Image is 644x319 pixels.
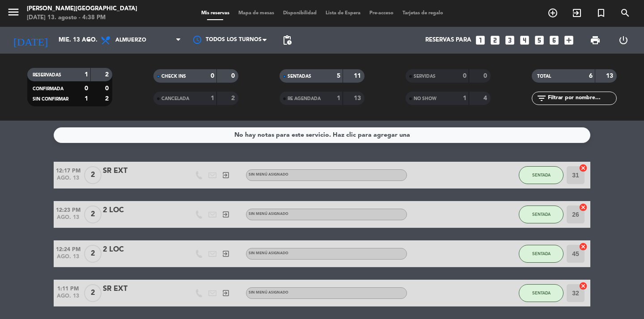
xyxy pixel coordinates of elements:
[475,34,486,46] i: looks_one
[234,11,279,16] span: Mapa de mesas
[579,281,588,290] i: cancel
[606,73,615,79] strong: 13
[105,85,110,92] strong: 0
[33,87,64,91] span: CONFIRMADA
[222,289,230,297] i: exit_to_app
[103,283,179,295] div: SR EXT
[279,11,321,16] span: Disponibilidad
[532,251,551,256] span: SENTADA
[54,214,82,225] span: ago. 13
[489,34,501,46] i: looks_two
[85,71,88,78] strong: 1
[504,34,516,46] i: looks_3
[354,95,363,101] strong: 13
[249,291,288,294] span: Sin menú asignado
[532,212,551,217] span: SENTADA
[596,8,606,18] i: turned_in_not
[547,93,616,103] input: Filtrar por nombre...
[563,34,575,46] i: add_box
[234,130,410,140] div: No hay notas para este servicio. Haz clic para agregar una
[197,11,234,16] span: Mis reservas
[84,206,102,223] span: 2
[532,172,551,177] span: SENTADA
[54,204,82,214] span: 12:23 PM
[288,97,321,101] span: RE AGENDADA
[84,284,102,302] span: 2
[54,254,82,264] span: ago. 13
[618,35,629,46] i: power_settings_new
[27,13,137,22] div: [DATE] 13. agosto - 4:38 PM
[105,96,110,102] strong: 2
[54,243,82,254] span: 12:24 PM
[161,97,189,101] span: CANCELADA
[249,212,288,216] span: Sin menú asignado
[463,73,466,79] strong: 0
[7,5,20,22] button: menu
[572,8,582,18] i: exit_to_app
[222,171,230,179] i: exit_to_app
[579,242,588,251] i: cancel
[483,73,489,79] strong: 0
[231,95,237,101] strong: 2
[231,73,237,79] strong: 0
[85,85,88,92] strong: 0
[425,37,471,44] span: Reservas para
[83,35,94,46] i: arrow_drop_down
[84,245,102,263] span: 2
[365,11,398,16] span: Pre-acceso
[288,74,311,79] span: SENTADAS
[398,11,448,16] span: Tarjetas de regalo
[589,73,593,79] strong: 6
[27,4,137,13] div: [PERSON_NAME][GEOGRAPHIC_DATA]
[536,93,547,104] i: filter_list
[548,34,560,46] i: looks_6
[547,8,558,18] i: add_circle_outline
[7,30,54,50] i: [DATE]
[519,166,563,184] button: SENTADA
[579,164,588,172] i: cancel
[7,5,20,19] i: menu
[54,293,82,303] span: ago. 13
[354,73,363,79] strong: 11
[211,95,214,101] strong: 1
[105,71,110,78] strong: 2
[414,97,436,101] span: NO SHOW
[537,74,551,79] span: TOTAL
[249,173,288,176] span: Sin menú asignado
[519,34,530,46] i: looks_4
[321,11,365,16] span: Lista de Espera
[103,244,179,256] div: 2 LOC
[115,37,146,43] span: Almuerzo
[222,250,230,258] i: exit_to_app
[249,252,288,255] span: Sin menú asignado
[463,95,466,101] strong: 1
[337,73,340,79] strong: 5
[85,96,88,102] strong: 1
[103,205,179,216] div: 2 LOC
[534,34,545,46] i: looks_5
[414,74,436,79] span: SERVIDAS
[519,284,563,302] button: SENTADA
[620,8,631,18] i: search
[337,95,340,101] strong: 1
[103,165,179,177] div: SR EXT
[532,290,551,295] span: SENTADA
[222,210,230,218] i: exit_to_app
[54,283,82,293] span: 1:11 PM
[483,95,489,101] strong: 4
[211,73,214,79] strong: 0
[161,74,186,79] span: CHECK INS
[33,97,68,101] span: SIN CONFIRMAR
[54,165,82,175] span: 12:17 PM
[33,73,61,77] span: RESERVADAS
[579,203,588,212] i: cancel
[519,245,563,263] button: SENTADA
[519,206,563,223] button: SENTADA
[590,35,601,46] span: print
[609,27,637,54] div: LOG OUT
[54,175,82,185] span: ago. 13
[84,166,102,184] span: 2
[282,35,292,46] span: pending_actions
